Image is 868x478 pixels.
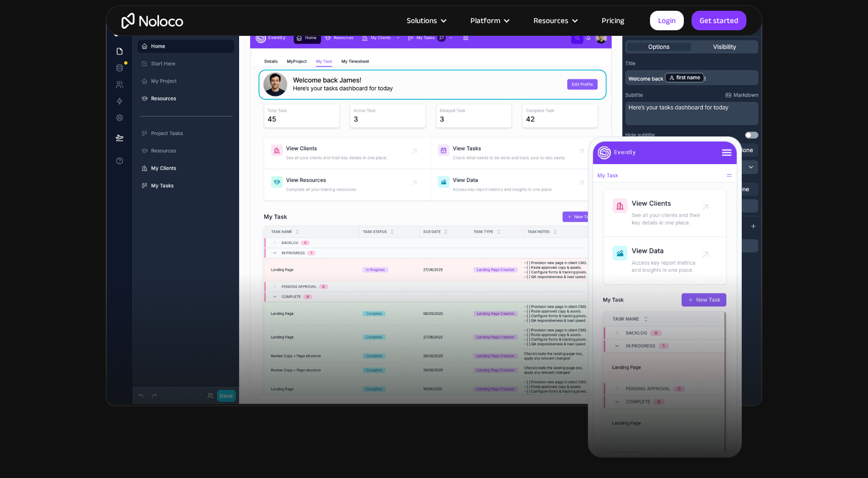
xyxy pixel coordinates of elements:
[122,13,183,29] a: home
[407,14,437,27] div: Solutions
[394,14,458,27] div: Solutions
[521,14,589,27] div: Resources
[650,11,684,30] a: Login
[458,14,521,27] div: Platform
[534,14,568,27] div: Resources
[470,14,500,27] div: Platform
[692,11,746,30] a: Get started
[589,14,637,27] a: Pricing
